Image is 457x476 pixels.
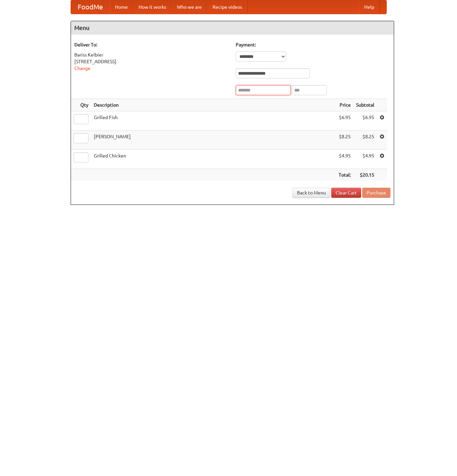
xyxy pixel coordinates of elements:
[362,188,390,198] button: Purchase
[71,21,394,35] h4: Menu
[71,0,110,14] a: FoodMe
[353,169,377,181] th: $20.15
[110,0,133,14] a: Home
[353,111,377,131] td: $6.95
[336,131,353,150] td: $8.25
[336,99,353,111] th: Price
[236,41,390,48] h5: Payment:
[74,51,229,58] div: Bariss Kelbier
[74,41,229,48] h5: Deliver To:
[91,131,336,150] td: [PERSON_NAME]
[353,150,377,169] td: $4.95
[331,188,361,198] a: Clear Cart
[359,0,380,14] a: Help
[207,0,247,14] a: Recipe videos
[293,188,330,198] a: Back to Menu
[336,150,353,169] td: $4.95
[71,99,91,111] th: Qty
[353,131,377,150] td: $8.25
[133,0,172,14] a: How it works
[91,99,336,111] th: Description
[353,99,377,111] th: Subtotal
[91,111,336,131] td: Grilled Fish
[172,0,207,14] a: Who we are
[336,111,353,131] td: $6.95
[336,169,353,181] th: Total:
[91,150,336,169] td: Grilled Chicken
[74,66,90,71] a: Change
[74,58,229,65] div: [STREET_ADDRESS]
